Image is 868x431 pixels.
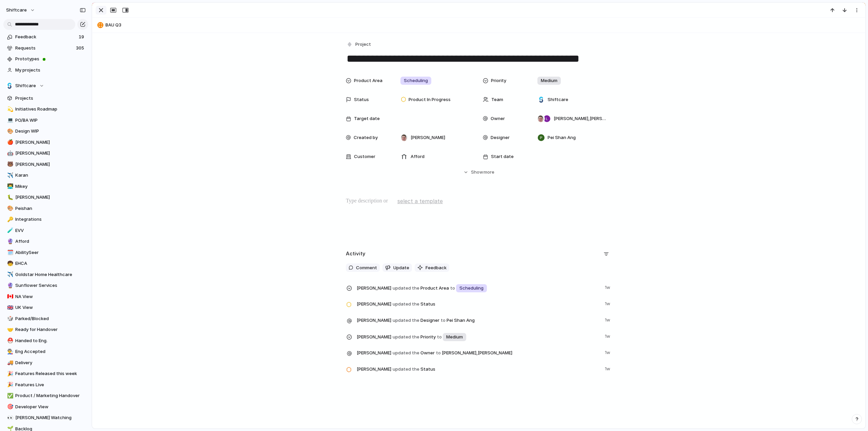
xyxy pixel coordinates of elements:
[3,159,88,170] div: 🐻[PERSON_NAME]
[6,326,13,333] button: 🤝
[15,183,86,190] span: Mikey
[105,22,862,28] span: BAU Q3
[3,170,88,180] a: ✈️Karan
[15,359,86,366] span: Delivery
[6,128,13,135] button: 🎨
[6,161,13,168] button: 🐻
[6,348,13,355] button: 👨‍🏭
[3,115,88,125] div: 💻PO/BA WIP
[15,271,86,278] span: Goldstar Home Healthcare
[357,317,391,324] span: [PERSON_NAME]
[3,402,88,412] div: 🎯Developer View
[15,238,86,245] span: Afford
[415,263,449,272] button: Feedback
[548,96,568,103] span: Shiftcare
[6,337,13,344] button: ⛑️
[7,238,12,246] div: 🔮
[3,214,88,224] div: 🔑Integrations
[354,153,375,160] span: Customer
[450,285,455,292] span: to
[3,369,88,379] a: 🎉Features Released this week
[491,77,506,84] span: Priority
[393,265,409,271] span: Update
[396,196,444,206] button: select a template
[345,40,373,50] button: Project
[441,317,446,324] span: to
[3,336,88,346] a: ⛑️Handed to Eng.
[6,150,13,157] button: 🤖
[605,299,612,307] span: 1w
[7,194,12,201] div: 🐛
[15,392,86,399] span: Product / Marketing Handover
[3,358,88,368] a: 🚚Delivery
[6,7,27,14] span: shiftcare
[7,293,12,300] div: 🇨🇦
[6,271,13,278] button: ✈️
[3,292,88,302] a: 🇨🇦NA View
[15,34,77,40] span: Feedback
[3,43,88,53] a: Requests305
[6,238,13,245] button: 🔮
[6,282,13,289] button: 🔮
[3,248,88,258] div: 🗓️AbilitySeer
[3,413,88,423] div: 👀[PERSON_NAME] Watching
[15,381,86,388] span: Features Live
[3,226,88,236] div: 🧪EVV
[15,56,86,62] span: Prototypes
[3,302,88,313] a: 🇬🇧UK View
[7,160,12,168] div: 🐻
[7,304,12,312] div: 🇬🇧
[7,216,12,223] div: 🔑
[7,392,12,400] div: ✅
[7,403,12,411] div: 🎯
[3,270,88,280] a: ✈️Goldstar Home Healthcare
[6,359,13,366] button: 🚚
[3,104,88,114] a: 💫Initiatives Roadmap
[393,350,419,356] span: updated the
[3,380,88,390] a: 🎉Features Live
[7,227,12,234] div: 🧪
[15,161,86,168] span: [PERSON_NAME]
[459,285,484,292] span: Scheduling
[357,299,601,309] span: Status
[6,414,13,421] button: 👀
[15,304,86,311] span: UK View
[3,192,88,202] div: 🐛[PERSON_NAME]
[409,96,451,103] span: Product In Progress
[15,95,86,102] span: Projects
[3,137,88,148] div: 🍎[PERSON_NAME]
[6,293,13,300] button: 🇨🇦
[3,314,88,324] div: 🎲Parked/Blocked
[3,258,88,269] a: 🧒EHCA
[15,172,86,179] span: Karan
[346,263,380,272] button: Comment
[95,20,862,31] button: BAU Q3
[605,348,612,356] span: 1w
[605,364,612,372] span: 1w
[7,105,12,113] div: 💫
[554,115,606,122] span: [PERSON_NAME] , [PERSON_NAME]
[548,134,576,141] span: Pei Shan Ang
[7,326,12,334] div: 🤝
[15,82,36,89] span: Shiftcare
[6,227,13,234] button: 🧪
[15,249,86,256] span: AbilitySeer
[15,117,86,124] span: PO/BA WIP
[3,181,88,192] a: 👨‍💻Mikey
[7,282,12,290] div: 🔮
[3,391,88,401] a: ✅Product / Marketing Handover
[7,116,12,124] div: 💻
[6,249,13,256] button: 🗓️
[3,93,88,103] a: Projects
[491,115,505,122] span: Owner
[15,216,86,223] span: Integrations
[382,263,412,272] button: Update
[15,139,86,146] span: [PERSON_NAME]
[7,128,12,135] div: 🎨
